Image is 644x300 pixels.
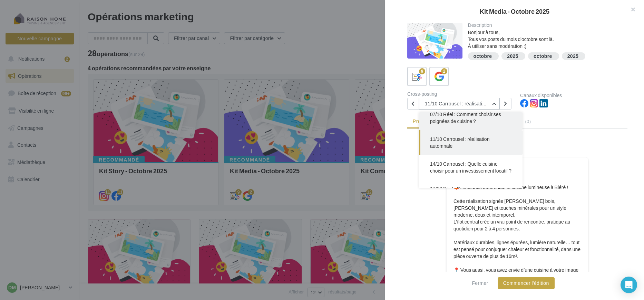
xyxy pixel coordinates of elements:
[534,54,552,59] div: octobre
[419,180,523,198] button: 17/10 Réel : Cuisine rustique
[407,92,515,96] div: Cross-posting
[468,29,622,50] div: Bonjour à tous, Tous vos posts du mois d'octobre sont là. À utiliser sans modération :)
[441,68,447,74] div: 2
[567,54,579,59] div: 2025
[419,155,523,180] button: 14/10 Carrousel : Quelle cuisine choisir pour un investissement locatif ?
[430,161,511,174] span: 14/10 Carrousel : Quelle cuisine choisir pour un investissement locatif ?
[474,54,492,59] div: octobre
[520,93,627,98] div: Canaux disponibles
[468,23,622,28] div: Description
[621,277,637,293] div: Open Intercom Messenger
[430,186,491,192] span: 17/10 Réel : Cuisine rustique
[396,8,633,14] div: Kit Media - Octobre 2025
[419,105,523,130] button: 07/10 Réel : Comment choisir ses poignées de cuisine ?
[419,130,523,155] button: 11/10 Carrousel : réalisation automnale
[430,136,489,149] span: 11/10 Carrousel : réalisation automnale
[469,279,491,287] button: Fermer
[419,68,425,74] div: 9
[507,54,518,59] div: 2025
[419,98,500,110] button: 11/10 Carrousel : réalisation automnale
[498,277,555,289] button: Commencer l'édition
[525,118,531,124] span: (0)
